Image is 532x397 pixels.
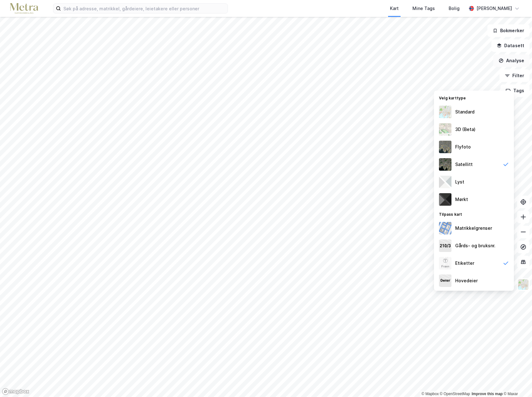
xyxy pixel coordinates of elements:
[472,392,503,396] a: Improve this map
[439,158,451,171] img: 9k=
[439,257,451,269] img: Z
[390,5,399,12] div: Kart
[439,193,451,206] img: nCdM7BzjoCAAAAAElFTkSuQmCC
[491,39,530,52] button: Datasett
[455,178,464,186] div: Lyst
[455,126,475,133] div: 3D (Beta)
[434,208,514,219] div: Tilpass kart
[449,5,460,12] div: Bolig
[439,239,451,252] img: cadastreKeys.547ab17ec502f5a4ef2b.jpeg
[412,5,435,12] div: Mine Tags
[421,392,439,396] a: Mapbox
[517,279,529,290] img: Z
[439,274,451,287] img: majorOwner.b5e170eddb5c04bfeeff.jpeg
[439,222,451,234] img: cadastreBorders.cfe08de4b5ddd52a10de.jpeg
[476,5,512,12] div: [PERSON_NAME]
[455,242,495,249] div: Gårds- og bruksnr.
[439,141,451,153] img: Z
[439,176,451,188] img: luj3wr1y2y3+OchiMxRmMxRlscgabnMEmZ7DJGWxyBpucwSZnsMkZbHIGm5zBJmewyRlscgabnMEmZ7DJGWxyBpucwSZnsMkZ...
[493,54,530,67] button: Analyse
[10,3,38,14] img: metra-logo.256734c3b2bbffee19d4.png
[455,277,478,284] div: Hovedeier
[487,24,530,37] button: Bokmerker
[61,4,228,13] input: Søk på adresse, matrikkel, gårdeiere, leietakere eller personer
[500,69,530,82] button: Filter
[2,388,29,395] a: Mapbox homepage
[501,367,532,397] iframe: Chat Widget
[455,259,474,267] div: Etiketter
[440,392,470,396] a: OpenStreetMap
[455,108,475,116] div: Standard
[439,123,451,136] img: Z
[455,196,468,203] div: Mørkt
[434,92,514,103] div: Velg karttype
[455,143,471,151] div: Flyfoto
[439,106,451,118] img: Z
[500,84,530,97] button: Tags
[501,367,532,397] div: Kontrollprogram for chat
[455,224,492,232] div: Matrikkelgrenser
[455,161,473,168] div: Satellitt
